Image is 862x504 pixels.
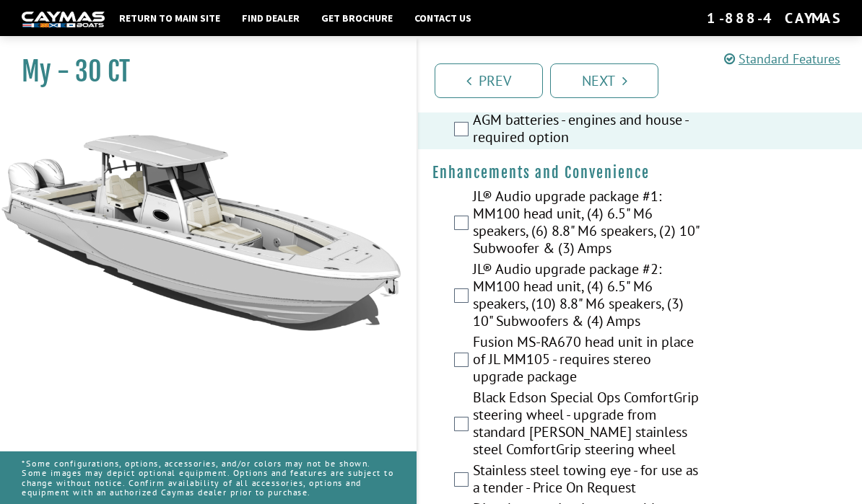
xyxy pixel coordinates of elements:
[550,63,658,98] a: Next
[112,9,227,27] a: Return to main site
[432,164,848,182] h4: Enhancements and Convenience
[473,187,705,260] label: JL® Audio upgrade package #1: MM100 head unit, (4) 6.5" M6 speakers, (6) 8.8" M6 speakers, (2) 10...
[724,50,840,67] a: Standard Features
[473,389,705,461] label: Black Edson Special Ops ComfortGrip steering wheel - upgrade from standard [PERSON_NAME] stainles...
[473,111,705,149] label: AGM batteries - engines and house - required option
[22,12,105,27] img: white-logo-c9c8dbefe5ff5ceceb0f0178aa75bf4bb51f6bca0971e226c86eb53dfe498488.png
[473,333,705,389] label: Fusion MS-RA670 head unit in place of JL MM105 - requires stereo upgrade package
[435,63,543,98] a: Prev
[707,9,840,27] div: 1-888-4CAYMAS
[473,260,705,333] label: JL® Audio upgrade package #2: MM100 head unit, (4) 6.5" M6 speakers, (10) 8.8" M6 speakers, (3) 1...
[314,9,400,27] a: Get Brochure
[431,61,862,98] ul: Pagination
[473,461,705,500] label: Stainless steel towing eye - for use as a tender - Price On Request
[235,9,307,27] a: Find Dealer
[22,451,395,504] p: *Some configurations, options, accessories, and/or colors may not be shown. Some images may depic...
[22,56,380,88] h1: My - 30 CT
[407,9,479,27] a: Contact Us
